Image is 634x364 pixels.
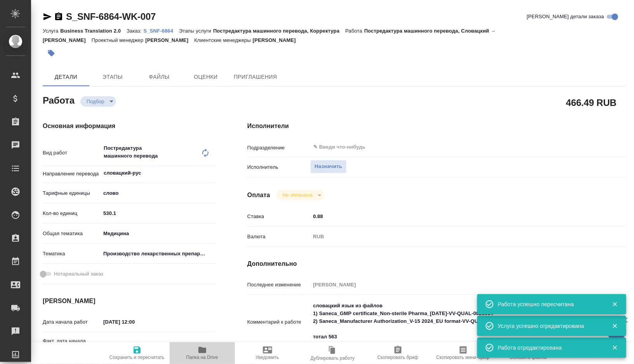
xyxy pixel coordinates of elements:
[144,28,179,34] p: S_SNF-6864
[247,281,310,289] p: Последнее изменение
[247,318,310,326] p: Комментарий к работе
[94,72,131,82] span: Этапы
[43,12,52,21] button: Скопировать ссылку для ЯМессенджера
[247,213,310,220] p: Ставка
[60,28,127,34] p: Business Translation 2.0
[54,270,103,278] span: Нотариальный заказ
[43,296,216,306] h4: [PERSON_NAME]
[377,355,418,360] span: Скопировать бриф
[104,342,170,364] button: Сохранить и пересчитать
[300,342,365,364] button: Дублировать работу
[314,162,342,171] span: Назначить
[66,11,156,22] a: S_SNF-6864-WK-007
[101,227,216,240] div: Медицина
[43,337,101,353] p: Факт. дата начала работ
[186,355,218,360] span: Папка на Drive
[276,190,324,200] div: Подбор
[145,37,194,43] p: [PERSON_NAME]
[212,172,214,174] button: Open
[310,279,594,290] input: Пустое поле
[80,96,116,107] div: Подбор
[590,146,591,148] button: Open
[247,191,270,200] h4: Оплата
[101,316,168,328] input: ✎ Введи что-нибудь
[187,72,224,82] span: Оценки
[47,72,85,82] span: Детали
[313,142,566,152] input: ✎ Введи что-нибудь
[179,28,213,34] p: Этапы услуги
[310,230,594,243] div: RUB
[566,96,617,109] h2: 466.49 RUB
[144,27,179,34] a: S_SNF-6864
[170,342,235,364] button: Папка на Drive
[43,28,60,34] p: Услуга
[43,230,101,237] p: Общая тематика
[43,45,60,62] button: Добавить тэг
[498,300,600,308] div: Работа успешно пересчитана
[43,250,101,258] p: Тематика
[607,344,623,351] button: Закрыть
[310,211,594,222] input: ✎ Введи что-нибудь
[235,342,300,364] button: Уведомить
[43,149,101,157] p: Вид работ
[43,121,216,131] h4: Основная информация
[247,144,310,152] p: Подразделение
[234,72,277,82] span: Приглашения
[607,322,623,329] button: Закрыть
[141,72,178,82] span: Файлы
[310,299,594,343] textarea: словацкий язык из файлов 1) Saneca_GMP certificate_Non-sterile Pharma_[DATE]-VV-QUAL-0825054 2) S...
[194,37,253,43] p: Клиентские менеджеры
[345,28,364,34] p: Работа
[431,342,496,364] button: Скопировать мини-бриф
[54,12,63,21] button: Скопировать ссылку
[43,210,101,217] p: Кол-во единиц
[607,301,623,308] button: Закрыть
[247,259,625,269] h4: Дополнительно
[436,355,490,360] span: Скопировать мини-бриф
[280,192,315,198] button: Не оплачена
[43,93,75,107] h2: Работа
[43,189,101,197] p: Тарифные единицы
[101,339,168,350] input: Пустое поле
[43,170,101,178] p: Направление перевода
[247,121,625,131] h4: Исполнители
[498,322,600,330] div: Услуга успешно отредактирована
[43,318,101,326] p: Дата начала работ
[498,344,600,352] div: Работа отредактирована
[247,163,310,171] p: Исполнитель
[256,355,279,360] span: Уведомить
[92,37,145,43] p: Проектный менеджер
[311,355,355,361] span: Дублировать работу
[365,342,431,364] button: Скопировать бриф
[101,208,216,219] input: ✎ Введи что-нибудь
[527,13,604,21] span: [PERSON_NAME] детали заказа
[247,233,310,241] p: Валюта
[253,37,302,43] p: [PERSON_NAME]
[84,98,107,105] button: Подбор
[213,28,345,34] p: Постредактура машинного перевода, Корректура
[310,160,346,173] button: Назначить
[109,355,165,360] span: Сохранить и пересчитать
[101,187,216,200] div: слово
[101,247,216,260] div: Производство лекарственных препаратов
[127,28,143,34] p: Заказ:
